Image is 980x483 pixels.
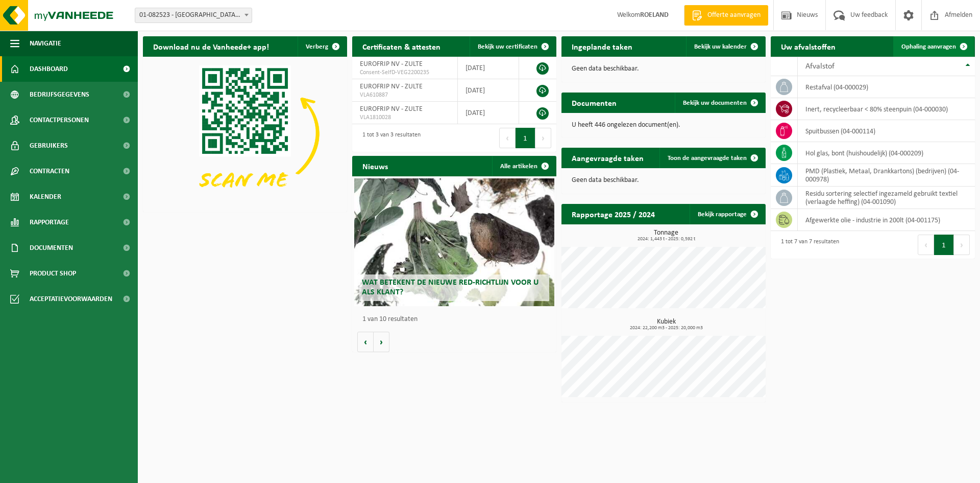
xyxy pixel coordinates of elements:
span: Wat betekent de nieuwe RED-richtlijn voor u als klant? [362,279,538,296]
span: Afvalstof [805,62,835,71]
h3: Kubiek [567,318,766,331]
h2: Documenten [561,93,627,112]
span: 2024: 22,200 m3 - 2025: 20,000 m3 [567,326,766,331]
span: Bekijk uw kalender [694,43,747,50]
span: Contactpersonen [30,107,89,133]
span: Documenten [30,235,73,261]
button: Vorige [357,332,374,352]
h2: Aangevraagde taken [561,148,654,168]
span: Contracten [30,158,69,184]
img: Download de VHEPlus App [143,57,347,210]
p: Geen data beschikbaar. [572,177,755,184]
span: Kalender [30,184,61,210]
div: 1 tot 7 van 7 resultaten [776,234,839,256]
a: Bekijk uw certificaten [470,36,555,57]
span: Rapportage [30,210,69,235]
a: Bekijk rapportage [690,204,765,224]
h3: Tonnage [567,229,766,242]
a: Alle artikelen [492,156,555,176]
span: Bedrijfsgegevens [30,82,89,107]
button: Next [535,128,551,148]
td: spuitbussen (04-000114) [798,120,975,142]
button: Previous [918,235,934,255]
span: 2024: 1,443 t - 2025: 0,592 t [567,237,766,242]
span: Ophaling aanvragen [901,43,956,50]
td: residu sortering selectief ingezameld gebruikt textiel (verlaagde heffing) (04-001090) [798,187,975,209]
span: Offerte aanvragen [705,10,763,20]
h2: Nieuws [352,156,398,176]
button: Verberg [298,36,346,57]
span: Product Shop [30,261,76,286]
td: [DATE] [458,57,519,79]
a: Ophaling aanvragen [893,36,974,57]
button: 1 [516,128,535,148]
span: EUROFRIP NV - ZULTE [360,105,423,113]
span: Dashboard [30,56,68,82]
button: Next [954,235,970,255]
span: EUROFRIP NV - ZULTE [360,60,423,68]
h2: Rapportage 2025 / 2024 [561,204,665,224]
span: Bekijk uw documenten [683,100,747,106]
p: U heeft 446 ongelezen document(en). [572,122,755,129]
p: Geen data beschikbaar. [572,65,755,73]
button: 1 [934,235,954,255]
td: PMD (Plastiek, Metaal, Drankkartons) (bedrijven) (04-000978) [798,164,975,187]
span: 01-082523 - EUROFRIP NV - ZULTE [135,8,252,22]
span: Consent-SelfD-VEG2200235 [360,68,450,77]
h2: Uw afvalstoffen [771,36,846,56]
span: Navigatie [30,31,61,56]
h2: Ingeplande taken [561,36,643,56]
p: 1 van 10 resultaten [362,316,551,323]
td: afgewerkte olie - industrie in 200lt (04-001175) [798,209,975,231]
td: [DATE] [458,79,519,102]
span: 01-082523 - EUROFRIP NV - ZULTE [135,8,252,23]
a: Toon de aangevraagde taken [659,148,765,168]
span: Gebruikers [30,133,68,158]
a: Bekijk uw kalender [686,36,765,57]
span: Bekijk uw certificaten [478,43,537,50]
a: Bekijk uw documenten [675,93,765,113]
a: Offerte aanvragen [684,5,768,26]
span: EUROFRIP NV - ZULTE [360,83,423,90]
td: [DATE] [458,102,519,124]
strong: ROELAND [640,11,669,19]
a: Wat betekent de nieuwe RED-richtlijn voor u als klant? [354,178,554,306]
td: inert, recycleerbaar < 80% steenpuin (04-000030) [798,98,975,120]
span: VLA610887 [360,91,450,99]
span: Toon de aangevraagde taken [668,155,747,162]
span: VLA1810028 [360,113,450,122]
h2: Certificaten & attesten [352,36,451,56]
button: Volgende [374,332,389,352]
div: 1 tot 3 van 3 resultaten [357,127,421,149]
span: Verberg [306,43,328,50]
button: Previous [499,128,516,148]
td: hol glas, bont (huishoudelijk) (04-000209) [798,142,975,164]
h2: Download nu de Vanheede+ app! [143,36,279,56]
td: restafval (04-000029) [798,76,975,98]
span: Acceptatievoorwaarden [30,286,112,312]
